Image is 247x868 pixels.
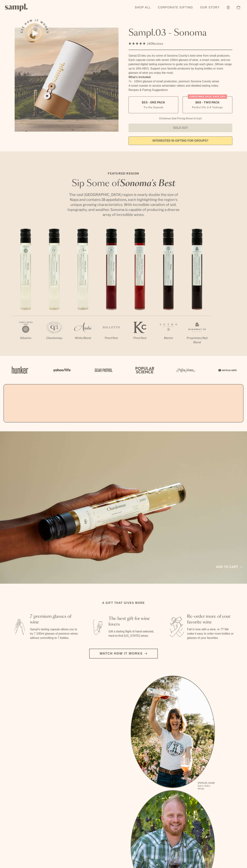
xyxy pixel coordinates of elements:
[128,79,232,84] li: 7x - 100ml glasses of small production, premium Sonoma County wines
[216,565,242,569] a: Add to cart
[69,336,97,340] p: White Blend
[97,336,126,340] p: Pinot Noir
[198,4,221,11] a: Our Story
[66,179,181,188] h2: Sip Some of
[154,336,183,340] p: Merlot
[142,101,165,104] span: $55 - One Pack
[15,28,119,132] img: Sampl.03 - Sonoma
[30,627,79,640] p: Sampl's tasting capsule allows you to try 7 100ml glasses of premium wines without committing to ...
[128,136,232,145] a: interested in gifting for groups?
[89,649,158,659] button: Watch how it works
[66,192,181,217] p: The vast [GEOGRAPHIC_DATA] region is nearly double the size of Napa and contains 18 appellations,...
[5,4,28,11] img: Sampl logo
[30,614,79,625] h3: 7 premium glasses of wine
[128,84,232,88] li: A smart coaster to access winemaker videos and detailed tasting notes.
[183,336,211,345] p: Proprietary Red Blend
[143,105,163,109] small: Try the Capsule
[192,105,223,109] small: Perfect For 2-4 Tastings
[156,4,195,11] a: Corporate Gifting
[66,171,181,176] p: Featured Region
[120,179,175,188] em: Sonoma's Best
[187,627,236,640] p: Fall in love with a wine, or 7? We make it easy to order more bottles or glasses of your favorites.
[128,124,232,132] button: Sold Out
[195,101,220,104] span: $88 - Two Pack
[11,336,40,340] p: Albarino
[126,336,154,340] p: Pinot Noir
[157,117,203,120] li: Christmas Sale Pricing Shown In Cart
[128,28,232,38] h1: Sampl.03 - Sonoma
[40,336,69,340] p: Chardonnay
[92,362,114,378] img: Artboard_5_7fdae55a-36fd-43f7-8bfd-f74a06a2878e_x450.png
[187,614,236,625] h3: Re-order more of your favorite wine
[102,601,145,605] h2: A gift that gives more
[133,362,155,378] img: Artboard_4_28b4d326-c26e-48f9-9c80-911f17d6414e_x450.png
[109,616,157,627] h3: The best gift for wine lovers
[109,629,157,638] p: Gift a tasting flight of hand-selected, hard-to-find [US_STATE] wines.
[152,42,163,45] span: Reviews
[128,88,232,92] li: Recipes & Pairing Suggestions
[128,76,151,79] strong: What’s Included:
[188,94,227,99] div: Christmas SALE! Save 20%
[147,42,152,45] span: 140
[128,41,163,46] div: 140Reviews
[9,362,31,378] img: Artboard_1_c8cd28af-0030-4af1-819c-248e302c7f06_x450.png
[175,362,196,378] img: Artboard_3_0b291449-6e8c-4d07-b2c2-3f3601a19cd1_x450.png
[128,54,232,75] div: Sampl.03 lets you try some of Sonoma County's best wine from small producers. Each capsule comes ...
[216,362,238,378] img: Artboard_7_5b34974b-f019-449e-91fb-745f8d0877ee_x450.png
[198,782,215,790] p: [PERSON_NAME] Sutro, Sutro Wines
[133,4,153,11] a: Shop All
[51,362,72,378] img: Artboard_6_04f9a106-072f-468a-bdd7-f11783b05722_x450.png
[25,23,45,43] button: See how it works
